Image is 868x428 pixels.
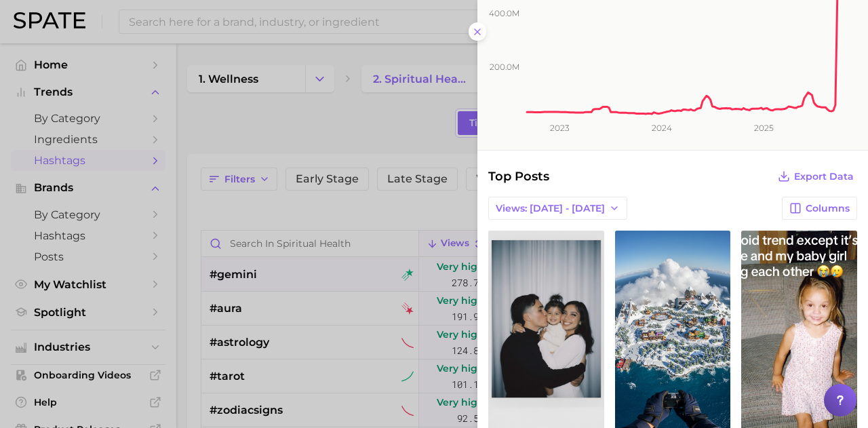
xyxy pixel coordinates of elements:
tspan: 200.0m [490,62,519,72]
tspan: 2024 [652,123,672,133]
tspan: 400.0m [489,8,519,18]
span: Views: [DATE] - [DATE] [496,203,605,214]
span: Export Data [794,171,854,182]
button: Views: [DATE] - [DATE] [488,197,627,220]
button: Export Data [774,167,857,186]
span: Columns [806,203,850,214]
tspan: 2023 [550,123,570,133]
button: Columns [782,197,857,220]
tspan: 2025 [754,123,774,133]
span: Top Posts [488,167,549,186]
